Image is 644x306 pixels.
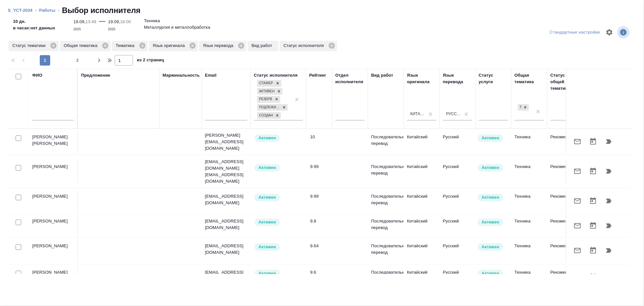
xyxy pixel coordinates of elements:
[284,42,326,49] p: Статус исполнителя
[440,190,476,213] td: Русский
[205,72,216,79] div: Email
[404,160,440,183] td: Китайский
[570,134,585,149] button: Отправить предложение о работе
[254,243,303,252] div: Рядовой исполнитель: назначай с учетом рейтинга
[8,5,636,16] nav: breadcrumb
[254,72,298,79] div: Статус исполнителя
[570,193,585,209] button: Отправить предложение о работе
[35,7,37,14] li: ‹
[29,266,78,289] td: [PERSON_NAME]
[254,193,303,202] div: Рядовой исполнитель: назначай с учетом рейтинга
[258,135,276,141] p: Активен
[256,95,281,103] div: Стажер, Активен, Резерв, Подлежит внедрению, Создан
[511,215,547,237] td: Техника
[404,190,440,213] td: Китайский
[511,130,547,153] td: Техника
[256,103,288,112] div: Стажер, Активен, Резерв, Подлежит внедрению, Создан
[617,26,631,38] span: Посмотреть информацию
[258,270,276,277] p: Активен
[570,218,585,234] button: Отправить предложение о работе
[254,269,303,278] div: Рядовой исполнитель: назначай с учетом рейтинга
[515,72,544,85] div: Общая тематика
[310,218,329,224] div: 9.8
[482,135,499,141] p: Активен
[404,130,440,153] td: Китайский
[8,41,59,51] div: Статус тематики
[602,24,617,40] span: Настроить таблицу
[29,130,78,153] td: [PERSON_NAME] [PERSON_NAME]
[570,163,585,179] button: Отправить предложение о работе
[16,195,21,200] input: Выбери исполнителей, чтобы отправить приглашение на работу
[570,269,585,285] button: Отправить предложение о работе
[585,134,601,149] button: Открыть календарь загрузки
[252,42,274,49] p: Вид работ
[601,163,617,179] button: Продолжить
[256,87,283,96] div: Стажер, Активен, Резерв, Подлежит внедрению, Создан
[254,218,303,227] div: Рядовой исполнитель: назначай с учетом рейтинга
[108,19,120,24] p: 19.09,
[72,55,83,66] button: 2
[205,218,247,231] p: [EMAIL_ADDRESS][DOMAIN_NAME]
[58,7,59,14] li: ‹
[585,193,601,209] button: Открыть календарь загрузки
[601,269,617,285] button: Продолжить
[254,134,303,143] div: Рядовой исполнитель: назначай с учетом рейтинга
[482,219,499,225] p: Активен
[137,56,164,66] span: из 2 страниц
[62,5,140,16] h2: Выбор исполнителя
[29,160,78,183] td: [PERSON_NAME]
[16,135,21,141] input: Выбери исполнителей, чтобы отправить приглашение на работу
[371,72,393,79] div: Вид работ
[257,104,281,111] div: Подлежит внедрению
[16,244,21,250] input: Выбери исполнителей, чтобы отправить приглашение на работу
[257,80,274,87] div: Стажер
[116,42,137,49] p: Тематика
[258,194,276,201] p: Активен
[205,159,247,172] p: [EMAIL_ADDRESS][DOMAIN_NAME]
[16,271,21,276] input: Выбери исполнителей, чтобы отправить приглашение на работу
[310,269,329,276] div: 9.6
[153,42,187,49] p: Язык оригинала
[570,243,585,258] button: Отправить предложение о работе
[16,220,21,225] input: Выбери исполнителей, чтобы отправить приглашение на работу
[482,244,499,250] p: Активен
[29,239,78,262] td: [PERSON_NAME]
[585,269,601,285] button: Открыть календарь загрузки
[309,72,326,79] div: Рейтинг
[13,18,55,25] p: 10 дн.
[371,218,401,231] p: Последовательный перевод
[440,215,476,237] td: Русский
[601,218,617,234] button: Продолжить
[371,243,401,256] p: Последовательный перевод
[144,18,160,24] p: Техника
[310,193,329,200] div: 9.99
[205,132,247,152] p: [PERSON_NAME][EMAIL_ADDRESS][DOMAIN_NAME]
[12,42,48,49] p: Статус тематики
[29,215,78,237] td: [PERSON_NAME]
[205,172,247,185] p: [EMAIL_ADDRESS][DOMAIN_NAME]
[74,19,86,24] p: 19.09,
[81,72,110,79] div: Предложение
[585,218,601,234] button: Открыть календарь загрузки
[310,163,329,170] div: 9.99
[371,163,401,176] p: Последовательный перевод
[547,190,583,213] td: Рекомендован
[404,215,440,237] td: Китайский
[163,72,200,79] div: Маржинальность
[257,96,273,103] div: Резерв
[72,57,83,64] span: 2
[511,190,547,213] td: Техника
[32,72,42,79] div: ФИО
[254,163,303,172] div: Рядовой исполнитель: назначай с учетом рейтинга
[371,269,401,282] p: Последовательный перевод
[585,243,601,258] button: Открыть календарь загрузки
[547,239,583,262] td: Рекомендован
[29,190,78,213] td: [PERSON_NAME]
[60,41,110,51] div: Общая тематика
[257,88,275,95] div: Активен
[482,270,499,277] p: Активен
[85,19,96,24] p: 13:49
[205,243,247,256] p: [EMAIL_ADDRESS][DOMAIN_NAME]
[440,266,476,289] td: Русский
[547,130,583,153] td: Рекомендован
